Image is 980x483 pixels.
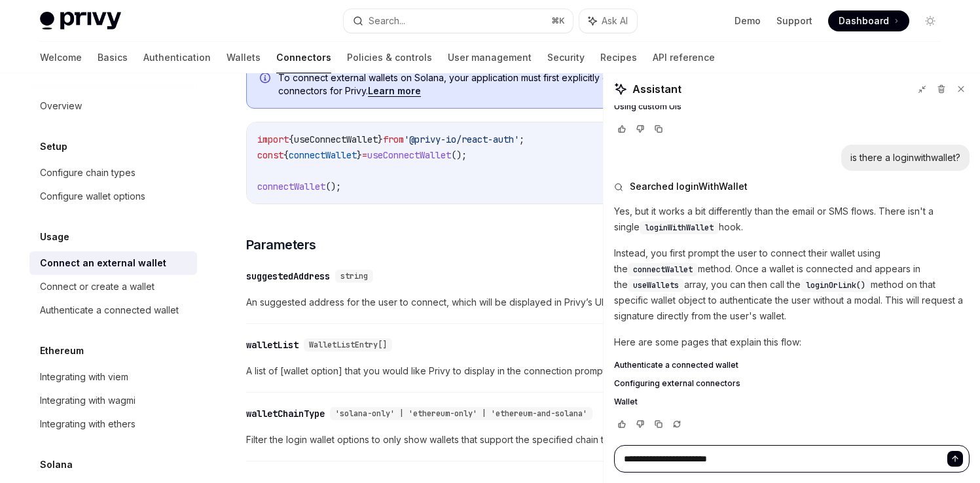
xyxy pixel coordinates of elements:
[40,343,84,359] h5: Ethereum
[630,180,748,193] span: Searched loginWithWallet
[347,42,432,73] a: Policies & controls
[633,264,693,275] span: connectWallet
[29,298,197,322] a: Authenticate a connected wallet
[40,229,69,245] h5: Usage
[143,42,211,73] a: Authentication
[289,134,294,145] span: {
[40,369,128,385] div: Integrating with viem
[29,389,197,412] a: Integrating with wagmi
[40,12,121,30] img: light logo
[632,81,681,97] span: Assistant
[340,271,368,281] span: string
[289,149,357,161] span: connectWallet
[29,94,197,118] a: Overview
[40,302,179,318] div: Authenticate a connected wallet
[451,149,467,161] span: ();
[828,10,909,31] a: Dashboard
[551,16,565,26] span: ⌘ K
[614,378,970,389] a: Configuring external connectors
[246,338,299,351] div: walletList
[29,251,197,275] a: Connect an external wallet
[920,10,941,31] button: Toggle dark mode
[645,223,714,233] span: loginWithWallet
[283,149,289,161] span: {
[383,134,404,145] span: from
[276,42,331,73] a: Connectors
[344,9,573,33] button: Search...⌘K
[614,180,970,193] button: Searched loginWithWallet
[369,13,405,29] div: Search...
[776,14,812,27] a: Support
[40,165,136,181] div: Configure chain types
[40,255,166,271] div: Connect an external wallet
[602,14,628,27] span: Ask AI
[614,378,740,389] span: Configuring external connectors
[40,98,82,114] div: Overview
[227,42,261,73] a: Wallets
[839,14,889,27] span: Dashboard
[29,185,197,208] a: Configure wallet options
[260,73,273,86] svg: Info
[368,85,421,97] a: Learn more
[29,161,197,185] a: Configure chain types
[614,101,970,112] a: Using custom UIs
[378,134,383,145] span: }
[850,151,960,164] div: is there a loginwithwallet?
[40,393,136,408] div: Integrating with wagmi
[246,407,325,420] div: walletChainType
[614,360,970,370] a: Authenticate a connected wallet
[579,9,637,33] button: Ask AI
[735,14,761,27] a: Demo
[614,101,681,112] span: Using custom UIs
[246,432,718,448] span: Filter the login wallet options to only show wallets that support the specified chain type.
[257,149,283,161] span: const
[600,42,637,73] a: Recipes
[404,134,519,145] span: '@privy-io/react-auth'
[614,360,738,370] span: Authenticate a connected wallet
[614,397,970,407] a: Wallet
[40,416,136,432] div: Integrating with ethers
[98,42,128,73] a: Basics
[40,279,154,295] div: Connect or create a wallet
[29,412,197,436] a: Integrating with ethers
[309,340,387,350] span: WalletListEntry[]
[614,334,970,350] p: Here are some pages that explain this flow:
[614,204,970,235] p: Yes, but it works a bit differently than the email or SMS flows. There isn't a single hook.
[806,280,865,291] span: loginOrLink()
[547,42,585,73] a: Security
[519,134,524,145] span: ;
[357,149,362,161] span: }
[40,139,67,154] h5: Setup
[448,42,532,73] a: User management
[633,280,679,291] span: useWallets
[246,295,718,310] span: An suggested address for the user to connect, which will be displayed in Privy’s UI.
[246,236,316,254] span: Parameters
[257,134,289,145] span: import
[29,275,197,298] a: Connect or create a wallet
[947,451,963,467] button: Send message
[653,42,715,73] a: API reference
[614,397,638,407] span: Wallet
[40,42,82,73] a: Welcome
[614,245,970,324] p: Instead, you first prompt the user to connect their wallet using the method. Once a wallet is con...
[40,188,145,204] div: Configure wallet options
[278,71,704,98] span: To connect external wallets on Solana, your application must first explicitly configure Solana co...
[29,365,197,389] a: Integrating with viem
[257,181,325,192] span: connectWallet
[362,149,367,161] span: =
[335,408,587,419] span: 'solana-only' | 'ethereum-only' | 'ethereum-and-solana'
[246,363,718,379] span: A list of [wallet option] that you would like Privy to display in the connection prompt.
[367,149,451,161] span: useConnectWallet
[325,181,341,192] span: ();
[294,134,378,145] span: useConnectWallet
[40,457,73,473] h5: Solana
[246,270,330,283] div: suggestedAddress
